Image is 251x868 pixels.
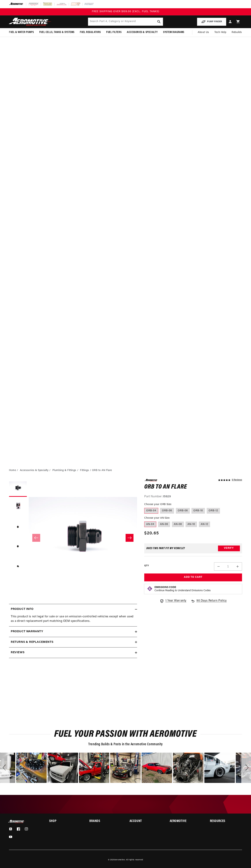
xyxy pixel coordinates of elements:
[130,820,162,823] summary: Account
[11,607,33,612] h2: Product Info
[89,820,121,823] summary: Brands
[6,28,37,37] summary: Fuel & Water Pumps
[9,637,137,647] summary: Returns & replacements
[144,573,242,582] button: Add to Cart
[146,547,185,550] div: Does This part fit My vehicle?
[198,31,209,34] span: About Us
[154,586,211,592] button: Emissions CodeContinue Reading to Understand Emissions Codes
[104,28,124,37] summary: Fuel Filters
[173,753,203,783] div: image number 15
[9,518,27,536] button: Load image 3 in gallery view
[197,18,226,26] button: PUMP FINDER
[204,753,235,783] div: image number 16
[9,538,27,556] button: Load image 4 in gallery view
[9,30,34,34] span: Fuel & Water Pumps
[199,522,210,527] label: AN-12
[49,820,81,823] h2: Shop
[114,859,125,861] a: Aeromotive
[8,820,26,823] img: Aeromotive
[9,479,137,597] media-gallery: Gallery Viewer
[39,30,74,34] span: Fuel Cells, Tanks & Systems
[207,508,220,514] label: ORB-12
[229,28,245,37] summary: Rebuilds
[170,820,202,823] summary: Aeromotive
[154,589,211,592] p: Continue Reading to Understand Emissions Codes
[160,508,174,514] label: ORB-06
[214,30,226,34] span: Tech Help
[142,753,172,783] div: Photo from a Shopper
[9,468,242,472] nav: breadcrumbs
[160,599,186,603] a: 1 Year Warranty
[80,30,101,34] span: Fuel Regulators
[126,859,143,861] small: All rights reserved
[9,479,27,497] button: Load image 1 in gallery view
[144,503,172,506] legend: Choose your ORB Size:
[163,30,184,34] span: System Diagrams
[108,859,125,861] small: © 2025 .
[11,640,53,645] h2: Returns & replacements
[88,743,163,746] span: Trending Builds & Posts in the Aeromotive Community
[48,753,78,783] div: image number 11
[144,508,158,514] label: ORB-04
[212,28,229,37] summary: Tech Help
[16,753,47,783] div: image number 10
[9,604,137,614] summary: Product Info
[79,753,109,783] div: Photo from a Shopper
[218,546,240,551] button: Verify
[142,753,172,783] div: image number 14
[48,753,78,783] div: Photo from a Shopper
[144,494,242,499] div: Part Number:
[79,753,109,783] div: image number 12
[144,484,242,490] h1: ORB to AN Flare
[163,495,171,498] strong: 15629
[127,30,158,34] span: Accessories & Specialty
[32,534,40,542] button: Slide left
[9,468,16,472] a: Home
[204,753,235,783] div: Photo from a Shopper
[110,753,141,783] div: Photo from a Shopper
[158,522,170,527] label: AN-06
[9,499,27,517] button: Load image 2 in gallery view
[9,558,27,576] button: Load image 5 in gallery view
[241,753,251,783] div: Next
[9,614,137,624] div: This product is not legal for sale or use on emission-controlled vehicles except when used as a d...
[232,479,242,481] a: 9 reviews
[11,650,24,655] h2: Reviews
[37,28,77,37] summary: Fuel Cells, Tanks & Systems
[144,530,159,537] span: $20.65
[160,28,187,37] summary: System Diagrams
[106,30,121,34] span: Fuel Filters
[16,753,47,783] div: Photo from a Shopper
[196,599,227,607] span: 90 Days Return Policy
[195,28,212,37] a: About Us
[92,10,159,13] span: FREE SHIPPING OVER $109.00 (EXCL. FUEL TANKS)
[8,18,53,26] img: Aeromotive
[88,18,163,26] input: Search by Part Number, Category or Keyword
[191,508,205,514] label: ORB-10
[232,30,242,34] span: Rebuilds
[176,508,190,514] label: ORB-08
[165,599,186,603] span: 1 Year Warranty
[9,627,137,637] summary: Product warranty
[9,647,137,658] summary: Reviews
[173,753,203,783] div: Photo from a Shopper
[11,629,43,634] h2: Product warranty
[9,730,242,738] h2: Fuel Your Passion with Aeromotive
[172,522,184,527] label: AN-08
[92,468,112,472] li: ORB to AN Flare
[210,820,242,823] summary: Resources
[144,522,156,527] label: AN-04
[126,534,133,542] button: Slide right
[186,522,197,527] label: AN-10
[191,599,227,607] a: 90 Days Return Policy
[77,28,104,37] summary: Fuel Regulators
[144,516,170,520] legend: Choose your AN Size:
[144,564,149,567] label: QTY
[154,586,176,589] strong: Emissions Code
[80,468,89,472] a: Fittings
[155,18,163,26] button: search button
